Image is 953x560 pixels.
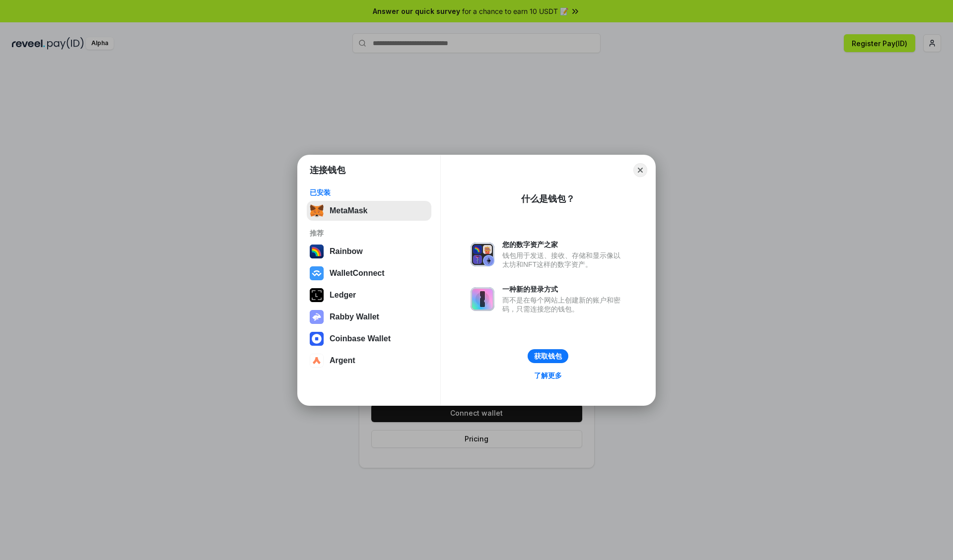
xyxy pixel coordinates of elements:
[307,285,431,305] button: Ledger
[502,296,625,313] div: 而不是在每个网站上创建新的账户和密码，只需连接您的钱包。
[633,163,647,177] button: Close
[330,206,367,215] div: MetaMask
[307,351,431,371] button: Argent
[310,245,324,258] img: svg+xml,%3Csvg%20width%3D%22120%22%20height%3D%22120%22%20viewBox%3D%220%200%20120%20120%22%20fil...
[471,243,494,266] img: svg+xml,%3Csvg%20xmlns%3D%22http%3A%2F%2Fwww.w3.org%2F2000%2Fsvg%22%20fill%3D%22none%22%20viewBox...
[521,193,575,205] div: 什么是钱包？
[534,352,562,361] div: 获取钱包
[310,288,324,302] img: svg+xml,%3Csvg%20xmlns%3D%22http%3A%2F%2Fwww.w3.org%2F2000%2Fsvg%22%20width%3D%2228%22%20height%3...
[310,164,345,176] h1: 连接钱包
[330,269,385,278] div: WalletConnect
[310,229,428,238] div: 推荐
[310,266,324,280] img: svg+xml,%3Csvg%20width%3D%2228%22%20height%3D%2228%22%20viewBox%3D%220%200%2028%2028%22%20fill%3D...
[330,312,379,321] div: Rabby Wallet
[310,354,324,368] img: svg+xml,%3Csvg%20width%3D%2228%22%20height%3D%2228%22%20viewBox%3D%220%200%2028%2028%22%20fill%3D...
[528,349,568,363] button: 获取钱包
[502,240,625,249] div: 您的数字资产之家
[307,201,431,221] button: MetaMask
[307,307,431,327] button: Rabby Wallet
[471,287,494,311] img: svg+xml,%3Csvg%20xmlns%3D%22http%3A%2F%2Fwww.w3.org%2F2000%2Fsvg%22%20fill%3D%22none%22%20viewBox...
[330,247,363,256] div: Rainbow
[307,242,431,261] button: Rainbow
[330,291,356,300] div: Ledger
[310,204,324,218] img: svg+xml,%3Csvg%20fill%3D%22none%22%20height%3D%2233%22%20viewBox%3D%220%200%2035%2033%22%20width%...
[310,310,324,324] img: svg+xml,%3Csvg%20xmlns%3D%22http%3A%2F%2Fwww.w3.org%2F2000%2Fsvg%22%20fill%3D%22none%22%20viewBox...
[534,371,562,380] div: 了解更多
[330,334,391,343] div: Coinbase Wallet
[502,285,625,294] div: 一种新的登录方式
[310,332,324,346] img: svg+xml,%3Csvg%20width%3D%2228%22%20height%3D%2228%22%20viewBox%3D%220%200%2028%2028%22%20fill%3D...
[502,251,625,269] div: 钱包用于发送、接收、存储和显示像以太坊和NFT这样的数字资产。
[528,369,568,382] a: 了解更多
[307,329,431,349] button: Coinbase Wallet
[310,188,428,197] div: 已安装
[330,356,355,365] div: Argent
[307,263,431,283] button: WalletConnect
